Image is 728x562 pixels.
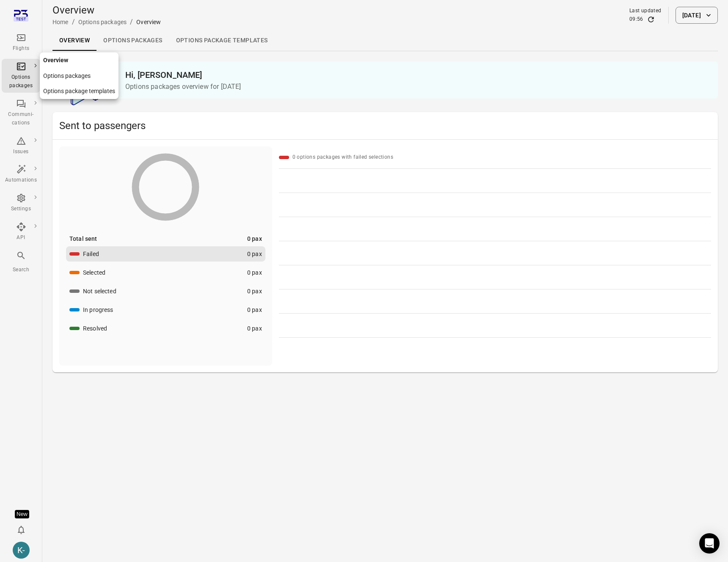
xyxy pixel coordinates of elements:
[647,15,655,24] button: Refresh data
[5,73,37,90] div: Options packages
[5,44,37,53] div: Flights
[78,19,127,25] a: Options packages
[9,538,33,562] button: Kristinn - avilabs
[130,17,133,27] li: /
[5,266,37,274] div: Search
[83,268,105,277] div: Selected
[247,234,262,243] div: 0 pax
[629,7,662,15] div: Last updated
[59,119,711,132] h2: Sent to passengers
[83,306,113,314] div: In progress
[5,148,37,156] div: Issues
[97,30,169,51] a: Options packages
[5,234,37,242] div: API
[83,250,99,258] div: Failed
[52,3,161,17] h1: Overview
[136,18,161,26] div: Overview
[5,110,37,127] div: Communi-cations
[52,30,718,51] div: Local navigation
[247,268,262,277] div: 0 pax
[69,234,97,243] div: Total sent
[5,205,37,213] div: Settings
[169,30,275,51] a: Options package Templates
[125,68,711,82] h2: Hi, [PERSON_NAME]
[40,68,119,84] a: Options packages
[40,52,119,99] nav: Local navigation
[13,521,30,538] button: Notifications
[40,83,119,99] a: Options package templates
[5,176,37,185] div: Automations
[247,324,262,333] div: 0 pax
[629,15,643,24] div: 09:56
[676,7,718,24] button: [DATE]
[247,306,262,314] div: 0 pax
[52,19,69,25] a: Home
[13,542,30,559] div: K-
[52,30,97,51] a: Overview
[83,324,107,333] div: Resolved
[247,250,262,258] div: 0 pax
[292,153,393,162] div: 0 options packages with failed selections
[83,287,116,295] div: Not selected
[15,510,29,518] div: Tooltip anchor
[247,287,262,295] div: 0 pax
[40,52,119,68] a: Overview
[52,17,161,27] nav: Breadcrumbs
[699,533,720,554] div: Open Intercom Messenger
[72,17,75,27] li: /
[125,82,711,92] p: Options packages overview for [DATE]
